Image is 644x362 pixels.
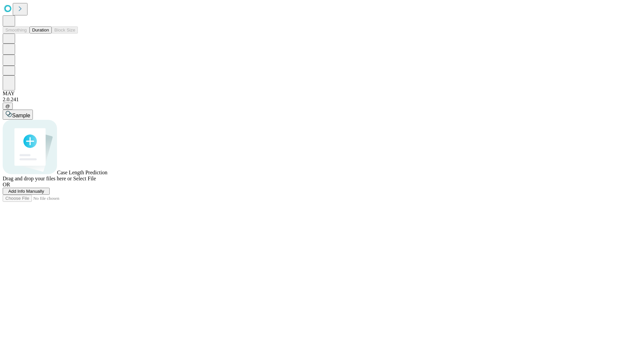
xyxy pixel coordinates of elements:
[73,176,96,181] span: Select File
[3,176,72,181] span: Drag and drop your files here or
[3,97,641,103] div: 2.0.241
[57,170,107,175] span: Case Length Prediction
[3,188,50,195] button: Add Info Manually
[30,26,52,34] button: Duration
[3,110,33,120] button: Sample
[3,103,13,110] button: @
[52,26,78,34] button: Block Size
[5,104,10,109] span: @
[3,90,641,97] div: MAY
[8,189,44,194] span: Add Info Manually
[12,113,30,118] span: Sample
[3,182,10,187] span: OR
[3,26,30,34] button: Smoothing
